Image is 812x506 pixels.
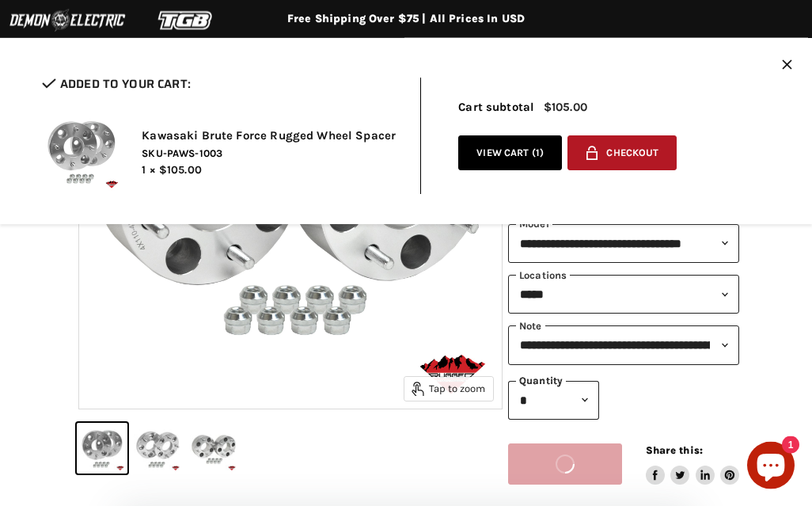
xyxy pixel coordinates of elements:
[42,78,397,91] h2: Added to your cart:
[782,59,792,73] button: Close
[8,6,127,36] img: Demon Electric Logo 2
[159,163,202,177] span: $105.00
[646,444,703,456] span: Share this:
[508,224,739,263] select: modal-name
[606,147,658,159] span: Checkout
[412,382,485,396] span: Tap to zoom
[508,275,739,314] select: keys
[142,146,397,161] span: SKU-PAWS-1003
[562,135,677,177] form: cart checkout
[77,423,127,474] button: Kawasaki Brute Force Rugged Wheel Spacer thumbnail
[127,6,245,36] img: TGB Logo 2
[142,163,155,177] span: 1 ×
[142,128,397,144] h2: Kawasaki Brute Force Rugged Wheel Spacer
[458,100,534,114] span: Cart subtotal
[508,381,599,420] select: Quantity
[132,423,183,474] button: Kawasaki Brute Force Rugged Wheel Spacer thumbnail
[458,135,562,171] a: View cart (1)
[646,443,740,485] aside: Share this:
[742,442,799,493] inbox-online-store-chat: Shopify online store chat
[567,135,677,171] button: Checkout
[536,146,540,158] span: 1
[42,112,121,191] img: Kawasaki Brute Force Rugged Wheel Spacer
[404,377,493,401] button: Tap to zoom
[188,423,239,474] button: Kawasaki Brute Force Rugged Wheel Spacer thumbnail
[508,325,739,364] select: keys
[544,101,587,114] span: $105.00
